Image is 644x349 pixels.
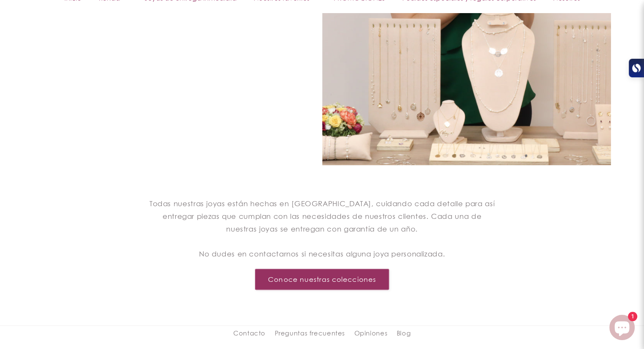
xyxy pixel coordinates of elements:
[354,326,387,341] a: Opiniones
[233,328,265,341] a: Contacto
[149,197,495,260] p: Todas nuestras joyas están hechas en [GEOGRAPHIC_DATA], cuidando cada detalle para así entregar p...
[607,315,637,342] inbox-online-store-chat: Chat de la tienda online Shopify
[396,326,411,341] a: Blog
[274,326,345,341] a: Preguntas frecuentes
[255,269,389,289] a: Conoce nuestras colecciones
